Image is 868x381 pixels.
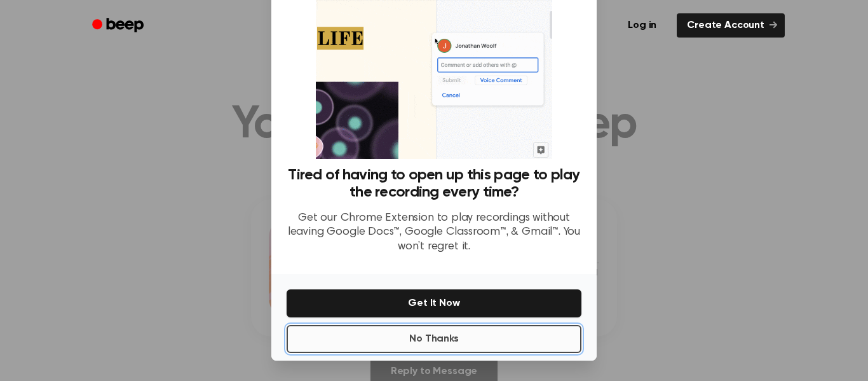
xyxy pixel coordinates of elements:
button: No Thanks [287,325,581,353]
a: Log in [615,11,669,40]
a: Create Account [677,13,785,38]
h3: Tired of having to open up this page to play the recording every time? [287,167,581,201]
a: Beep [83,13,155,38]
button: Get It Now [287,289,581,317]
p: Get our Chrome Extension to play recordings without leaving Google Docs™, Google Classroom™, & Gm... [287,211,581,254]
